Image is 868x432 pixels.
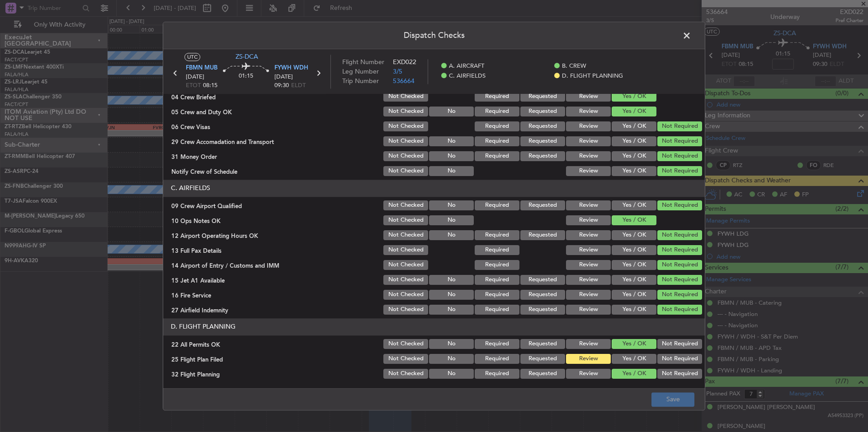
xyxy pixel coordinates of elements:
button: Not Required [657,230,702,240]
button: Not Required [657,339,702,349]
button: Not Required [657,121,702,131]
button: Not Required [657,245,702,255]
button: Not Required [657,290,702,300]
button: Not Required [657,354,702,364]
button: Not Required [657,260,702,270]
button: Not Required [657,151,702,161]
button: Not Required [657,275,702,285]
header: Dispatch Checks [163,22,705,49]
button: Not Required [657,200,702,210]
button: Not Required [657,369,702,379]
button: Not Required [657,305,702,315]
button: Not Required [657,166,702,176]
button: Not Required [657,136,702,146]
